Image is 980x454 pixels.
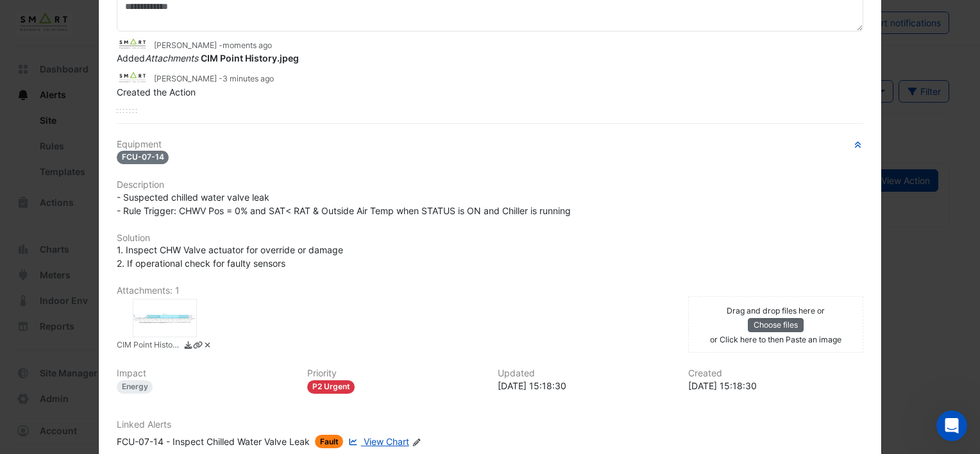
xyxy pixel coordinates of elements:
h6: Equipment [117,139,863,150]
img: Smart Managed Solutions [117,71,149,85]
span: FCU-07-14 [117,151,169,164]
em: Attachments [145,53,198,63]
h6: Impact [117,368,292,379]
span: View Chart [364,436,409,447]
small: CIM Point History.jpeg [117,339,181,353]
h6: Priority [307,368,482,379]
small: [PERSON_NAME] - [154,40,272,51]
strong: CIM Point History.jpeg [201,53,299,63]
img: Smart Managed Solutions [117,37,149,51]
small: Drag and drop files here or [727,306,825,315]
iframe: Intercom live chat [936,410,967,441]
div: [DATE] 15:18:30 [688,379,863,392]
fa-icon: Edit Linked Alerts [412,437,421,447]
a: Download [183,339,193,353]
span: 2025-08-12 15:18:30 [223,74,274,83]
small: [PERSON_NAME] - [154,73,274,85]
a: Copy link to clipboard [193,339,203,353]
h6: Description [117,180,863,190]
div: [DATE] 15:18:30 [498,379,673,392]
span: Fault [315,435,344,448]
small: or Click here to then Paste an image [710,335,841,344]
div: CIM Point History.jpeg [133,299,197,337]
div: P2 Urgent [307,380,355,394]
button: Choose files [748,318,804,332]
h6: Attachments: 1 [117,285,863,296]
h6: Linked Alerts [117,419,863,430]
h6: Updated [498,368,673,379]
span: 1. Inspect CHW Valve actuator for override or damage 2. If operational check for faulty sensors [117,244,343,269]
a: View Chart [346,435,409,448]
h6: Solution [117,233,863,244]
span: - Suspected chilled water valve leak - Rule Trigger: CHWV Pos = 0% and SAT< RAT & Outside Air Tem... [117,192,571,216]
span: 2025-08-12 15:21:20 [223,40,272,50]
a: Delete [203,339,212,353]
span: Created the Action [117,87,196,97]
div: FCU-07-14 - Inspect Chilled Water Valve Leak [117,435,310,448]
div: Energy [117,380,153,394]
span: Added [117,53,299,63]
h6: Created [688,368,863,379]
